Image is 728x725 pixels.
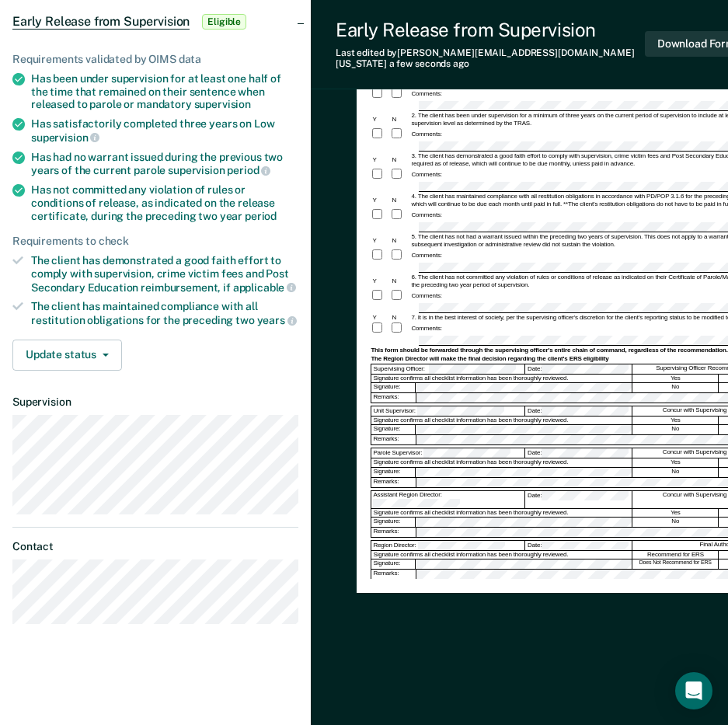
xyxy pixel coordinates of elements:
div: Signature confirms all checklist information has been thoroughly reviewed. [371,509,632,517]
div: Comments: [409,90,443,98]
span: supervision [194,98,251,110]
div: Y [371,277,390,285]
div: N [390,314,409,322]
div: Yes [633,417,719,424]
div: Signature: [371,518,416,527]
div: N [390,197,409,204]
div: Comments: [409,292,443,300]
div: Unit Supervisor: [371,406,525,416]
span: Early Release from Supervision [12,14,190,30]
span: Eligible [202,14,246,30]
button: Update status [12,340,122,371]
div: Open Intercom Messenger [675,672,712,709]
div: Has had no warrant issued during the previous two years of the current parole supervision [31,151,298,177]
div: Signature: [371,468,416,477]
div: No [633,518,719,527]
div: N [390,156,409,164]
div: Signature confirms all checklist information has been thoroughly reviewed. [371,458,632,466]
span: supervision [31,131,99,144]
div: Date: [526,541,632,550]
div: Parole Supervisor: [371,448,525,458]
div: N [390,277,409,285]
div: Does Not Recommend for ERS [633,559,719,569]
div: The client has demonstrated a good faith effort to comply with supervision, crime victim fees and... [31,254,298,294]
div: Remarks: [371,570,416,579]
div: Has been under supervision for at least one half of the time that remained on their sentence when... [31,72,298,111]
div: Recommend for ERS [633,551,719,559]
dt: Contact [12,540,298,553]
dt: Supervision [12,396,298,409]
div: Requirements to check [12,235,298,248]
div: Signature: [371,559,416,569]
div: Comments: [409,131,443,138]
div: Y [371,116,390,124]
div: Remarks: [371,393,416,403]
div: Remarks: [371,478,416,487]
div: Requirements validated by OIMS data [12,53,298,66]
div: Y [371,197,390,204]
span: period [227,164,270,176]
span: period [245,210,277,222]
div: No [633,425,719,434]
div: Signature confirms all checklist information has been thoroughly reviewed. [371,375,632,382]
div: Signature: [371,383,416,392]
span: years [257,314,297,326]
span: a few seconds ago [389,58,469,69]
div: Comments: [409,211,443,219]
div: Date: [526,364,632,374]
div: Has satisfactorily completed three years on Low [31,117,298,144]
span: applicable [233,281,296,294]
div: Signature confirms all checklist information has been thoroughly reviewed. [371,417,632,424]
div: Yes [633,375,719,382]
div: Assistant Region Director: [371,491,525,508]
div: Comments: [409,171,443,179]
div: Signature: [371,425,416,434]
div: No [633,468,719,477]
div: Yes [633,509,719,517]
div: Remarks: [371,528,416,537]
div: Signature confirms all checklist information has been thoroughly reviewed. [371,551,632,559]
div: The client has maintained compliance with all restitution obligations for the preceding two [31,300,298,326]
div: No [633,383,719,392]
div: Comments: [409,252,443,260]
div: N [390,116,409,124]
div: Date: [526,406,632,416]
div: Date: [526,491,632,508]
div: Y [371,237,390,245]
div: Early Release from Supervision [336,19,645,41]
div: Supervising Officer: [371,364,525,374]
div: Remarks: [371,435,416,444]
div: Date: [526,448,632,458]
div: Has not committed any violation of rules or conditions of release, as indicated on the release ce... [31,183,298,222]
div: Last edited by [PERSON_NAME][EMAIL_ADDRESS][DOMAIN_NAME][US_STATE] [336,47,645,70]
div: Region Director: [371,541,525,550]
div: N [390,237,409,245]
div: Yes [633,458,719,466]
div: Comments: [409,325,443,333]
div: Y [371,156,390,164]
div: Y [371,314,390,322]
